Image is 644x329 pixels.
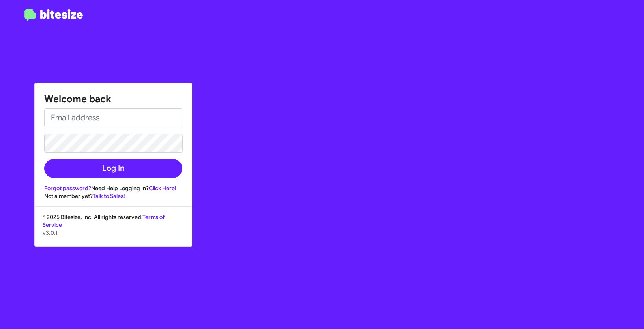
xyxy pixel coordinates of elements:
a: Forgot password? [44,185,91,192]
input: Email address [44,108,182,127]
p: v3.0.1 [43,229,184,237]
div: © 2025 Bitesize, Inc. All rights reserved. [35,213,192,246]
a: Click Here! [149,185,176,192]
button: Log In [44,159,182,178]
a: Terms of Service [43,213,165,228]
h1: Welcome back [44,93,182,105]
div: Not a member yet? [44,192,182,200]
a: Talk to Sales! [93,193,125,200]
div: Need Help Logging In? [44,184,182,192]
